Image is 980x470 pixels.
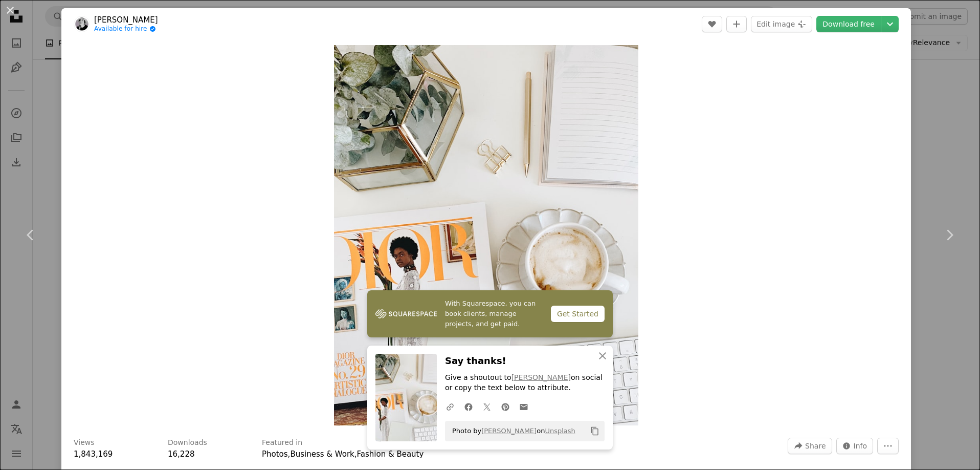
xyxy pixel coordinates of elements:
span: Info [854,438,867,454]
span: , [288,450,291,459]
a: Photos [262,450,288,459]
img: file-1747939142011-51e5cc87e3c9 [375,306,437,322]
button: Add to Collection [726,16,747,32]
button: Share this image [788,438,832,454]
a: Business & Work [290,450,354,459]
h3: Views [74,438,95,448]
div: Get Started [551,306,605,322]
a: [PERSON_NAME] [481,427,537,435]
a: Share on Pinterest [496,396,515,417]
span: 1,843,169 [74,450,113,459]
button: More Actions [877,438,899,454]
button: Edit image [751,16,812,32]
a: With Squarespace, you can book clients, manage projects, and get paid.Get Started [367,290,613,337]
span: Photo by on [447,423,575,439]
h3: Say thanks! [445,354,605,369]
span: With Squarespace, you can book clients, manage projects, and get paid. [445,298,543,329]
a: Share on Twitter [478,396,496,417]
a: Unsplash [545,427,575,435]
button: Like [702,16,722,32]
a: Fashion & Beauty [357,450,424,459]
span: , [354,450,357,459]
h3: Featured in [262,438,302,448]
p: Give a shoutout to on social or copy the text below to attribute. [445,373,605,393]
span: Share [805,438,826,454]
a: Available for hire [94,25,158,33]
a: Share over email [515,396,533,417]
a: [PERSON_NAME] [511,373,571,381]
button: Copy to clipboard [586,422,604,440]
button: Zoom in on this image [334,45,638,425]
a: Next [919,186,980,284]
a: Download free [816,16,881,32]
img: woman in black long sleeve shirt standing beside mirror [334,45,638,425]
button: Stats about this image [836,438,874,454]
a: [PERSON_NAME] [94,15,158,25]
a: Share on Facebook [459,396,478,417]
img: Go to Uby Yanes's profile [74,16,90,32]
button: Choose download size [881,16,899,32]
span: 16,228 [168,450,195,459]
h3: Downloads [168,438,207,448]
